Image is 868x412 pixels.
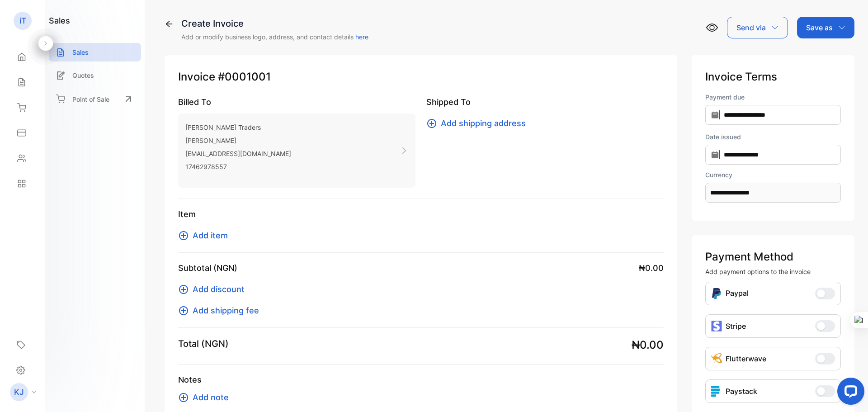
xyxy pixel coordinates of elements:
img: Icon [711,353,722,364]
p: Invoice Terms [705,69,841,85]
button: Add note [178,391,234,403]
button: Add shipping fee [178,304,264,317]
img: icon [711,321,722,331]
p: Add payment options to the invoice [705,267,841,276]
p: Total (NGN) [178,337,229,350]
p: Add or modify business logo, address, and contact details [181,32,368,42]
label: Date issued [705,132,841,142]
p: Subtotal (NGN) [178,262,237,274]
button: Send via [727,17,788,38]
button: Add shipping address [426,117,531,129]
img: icon [711,386,722,397]
label: Currency [705,170,841,180]
label: Payment due [705,92,841,102]
span: ₦0.00 [632,337,664,353]
a: Point of Sale [49,89,141,109]
a: here [355,33,368,41]
p: iT [19,15,26,27]
p: Save as [806,22,833,33]
div: Create Invoice [181,17,368,30]
p: Point of Sale [72,95,109,104]
p: Billed To [178,96,415,108]
p: 17462978557 [185,160,291,173]
p: Paystack [726,386,757,397]
p: Quotes [72,71,94,80]
p: Payment Method [705,249,841,265]
a: Sales [49,43,141,62]
span: Add shipping address [441,117,526,129]
span: Add note [193,391,229,403]
p: Stripe [726,321,746,331]
h1: sales [49,14,70,27]
p: Shipped To [426,96,664,108]
p: Paypal [726,288,749,299]
button: Add discount [178,283,250,295]
a: Quotes [49,66,141,85]
span: Add discount [193,283,245,295]
button: Save as [797,17,854,38]
p: Send via [736,22,766,33]
span: Add item [193,229,228,242]
p: Invoice [178,69,664,85]
iframe: LiveChat chat widget [830,374,868,412]
button: Add item [178,229,233,242]
p: Sales [72,47,89,57]
p: Item [178,208,664,220]
p: [PERSON_NAME] Traders [185,121,291,134]
p: KJ [14,386,24,398]
p: [PERSON_NAME] [185,134,291,147]
span: ₦0.00 [639,262,664,274]
p: [EMAIL_ADDRESS][DOMAIN_NAME] [185,147,291,160]
span: #0001001 [218,69,271,85]
span: Add shipping fee [193,304,259,317]
img: Icon [711,288,722,299]
p: Flutterwave [726,353,766,364]
p: Notes [178,374,664,386]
